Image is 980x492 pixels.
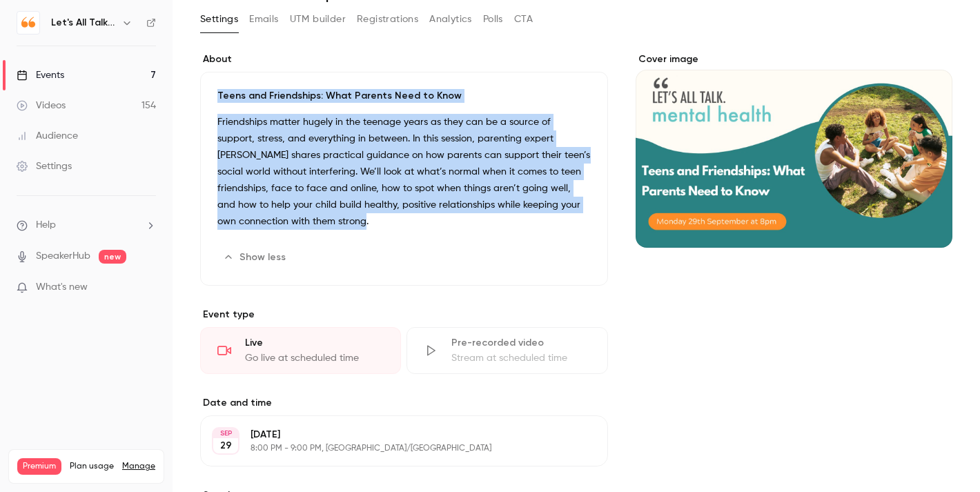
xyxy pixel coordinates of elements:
[51,16,116,30] h6: Let's All Talk Mental Health
[36,218,56,233] span: Help
[139,282,156,294] iframe: Noticeable Trigger
[245,351,384,365] div: Go live at scheduled time
[406,327,607,374] div: Pre-recorded videoStream at scheduled time
[251,443,535,454] p: 8:00 PM - 9:00 PM, [GEOGRAPHIC_DATA]/[GEOGRAPHIC_DATA]
[249,8,278,30] button: Emails
[17,12,39,34] img: Let's All Talk Mental Health
[17,129,78,143] div: Audience
[217,114,591,230] p: Friendships matter hugely in the teenage years as they can be a source of support, stress, and ev...
[251,428,535,442] p: [DATE]
[451,351,590,365] div: Stream at scheduled time
[17,68,64,82] div: Events
[70,461,114,472] span: Plan usage
[17,458,61,475] span: Premium
[245,336,384,350] div: Live
[200,308,608,322] p: Event type
[17,159,72,173] div: Settings
[213,429,238,438] div: SEP
[451,336,590,350] div: Pre-recorded video
[636,52,952,66] label: Cover image
[36,280,88,295] span: What's new
[17,99,66,112] div: Videos
[200,327,401,374] div: LiveGo live at scheduled time
[36,249,90,264] a: SpeakerHub
[200,8,238,30] button: Settings
[290,8,346,30] button: UTM builder
[200,52,608,66] label: About
[17,218,156,233] li: help-dropdown-opener
[220,439,232,453] p: 29
[200,396,608,410] label: Date and time
[217,89,591,103] p: Teens and Friendships: What Parents Need to Know
[483,8,503,30] button: Polls
[99,250,126,264] span: new
[122,461,155,472] a: Manage
[357,8,418,30] button: Registrations
[636,52,952,248] section: Cover image
[514,8,533,30] button: CTA
[217,246,294,268] button: Show less
[429,8,472,30] button: Analytics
